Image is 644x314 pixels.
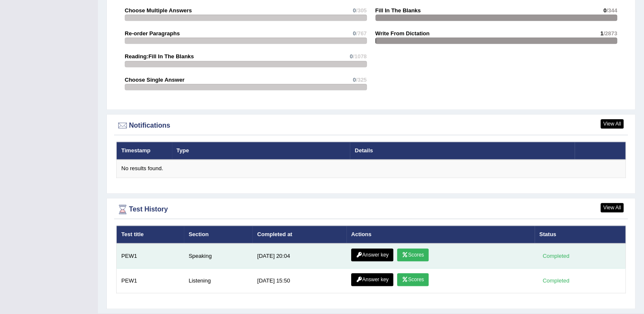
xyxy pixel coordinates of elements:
th: Actions [346,226,535,243]
span: 0 [353,7,356,14]
a: View All [601,203,624,212]
strong: Write From Dictation [375,30,430,37]
strong: Re-order Paragraphs [125,30,180,37]
td: Listening [184,268,252,293]
div: Test History [116,203,626,216]
th: Completed at [252,226,346,243]
strong: Choose Multiple Answers [125,7,192,14]
th: Type [172,142,350,160]
td: PEW1 [117,243,184,268]
span: /2873 [603,30,617,37]
td: [DATE] 20:04 [252,243,346,268]
th: Test title [117,226,184,243]
span: /325 [356,77,366,83]
td: PEW1 [117,268,184,293]
div: Notifications [116,119,626,132]
a: View All [601,119,624,128]
strong: Choose Single Answer [125,77,184,83]
span: 0 [353,77,356,83]
strong: Fill In The Blanks [375,7,421,14]
th: Timestamp [117,142,172,160]
span: 0 [353,30,356,37]
a: Scores [397,273,429,286]
span: /767 [356,30,366,37]
span: 0 [350,53,353,60]
th: Section [184,226,252,243]
a: Scores [397,248,429,261]
div: Completed [539,251,572,260]
div: Completed [539,276,572,285]
td: Speaking [184,243,252,268]
th: Status [535,226,626,243]
div: No results found. [121,165,621,173]
th: Details [350,142,574,160]
strong: Reading:Fill In The Blanks [125,53,194,60]
a: Answer key [351,248,393,261]
span: /305 [356,7,366,14]
a: Answer key [351,273,393,286]
span: /344 [607,7,617,14]
span: /1078 [353,53,367,60]
td: [DATE] 15:50 [252,268,346,293]
span: 0 [603,7,606,14]
span: 1 [600,30,603,37]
